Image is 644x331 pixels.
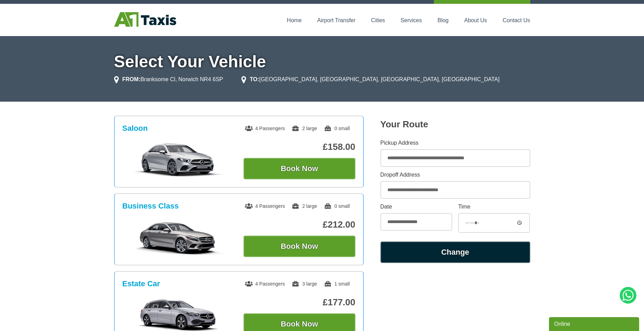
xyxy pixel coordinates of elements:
[401,17,422,23] a: Services
[437,17,448,23] a: Blog
[380,140,530,146] label: Pickup Address
[287,17,302,23] a: Home
[243,236,355,257] button: Book Now
[324,203,350,209] span: 0 small
[122,279,160,288] h3: Estate Car
[126,220,230,255] img: Business Class
[250,76,259,82] strong: TO:
[324,281,350,287] span: 1 small
[458,204,530,210] label: Time
[324,126,350,131] span: 0 small
[126,143,230,177] img: Saloon
[380,204,452,210] label: Date
[503,17,530,23] a: Contact Us
[122,76,140,82] strong: FROM:
[122,124,148,133] h3: Saloon
[380,241,530,263] button: Change
[243,219,355,230] p: £212.00
[292,281,317,287] span: 3 large
[243,158,355,179] button: Book Now
[464,17,487,23] a: About Us
[241,75,499,84] li: [GEOGRAPHIC_DATA], [GEOGRAPHIC_DATA], [GEOGRAPHIC_DATA], [GEOGRAPHIC_DATA]
[292,203,317,209] span: 2 large
[317,17,355,23] a: Airport Transfer
[380,119,530,130] h2: Your Route
[371,17,385,23] a: Cities
[245,126,285,131] span: 4 Passengers
[114,12,176,27] img: A1 Taxis St Albans LTD
[114,75,223,84] li: Branksome Cl, Norwich NR4 6SP
[245,203,285,209] span: 4 Passengers
[292,126,317,131] span: 2 large
[549,316,641,331] iframe: chat widget
[122,202,179,211] h3: Business Class
[245,281,285,287] span: 4 Passengers
[243,142,355,152] p: £158.00
[114,53,530,70] h1: Select Your Vehicle
[243,297,355,308] p: £177.00
[380,172,530,178] label: Dropoff Address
